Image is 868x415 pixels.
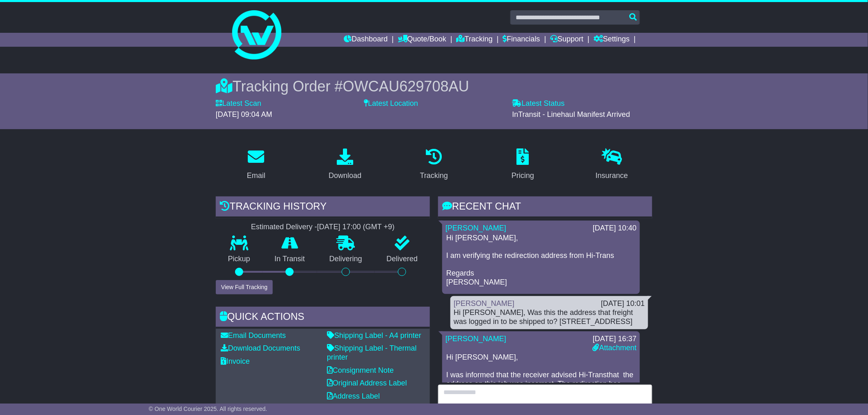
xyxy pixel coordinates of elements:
[216,307,430,329] div: Quick Actions
[221,344,300,352] a: Download Documents
[375,255,430,264] p: Delivered
[503,33,540,47] a: Financials
[216,196,430,219] div: Tracking history
[149,406,267,412] span: © One World Courier 2025. All rights reserved.
[329,170,361,181] div: Download
[216,110,272,119] span: [DATE] 09:04 AM
[415,146,453,184] a: Tracking
[216,99,261,108] label: Latest Scan
[550,33,584,47] a: Support
[343,78,469,95] span: OWCAU629708AU
[221,357,250,365] a: Invoice
[454,299,514,308] a: [PERSON_NAME]
[512,99,565,108] label: Latest Status
[593,344,637,352] a: Attachment
[364,99,418,108] label: Latest Location
[593,224,637,233] div: [DATE] 10:40
[344,33,388,47] a: Dashboard
[216,280,273,294] button: View Full Tracking
[327,331,421,340] a: Shipping Label - A4 printer
[327,392,380,400] a: Address Label
[420,170,448,181] div: Tracking
[438,196,652,219] div: RECENT CHAT
[263,255,318,264] p: In Transit
[327,366,394,374] a: Consignment Note
[323,146,367,184] a: Download
[216,255,263,264] p: Pickup
[317,223,395,232] div: [DATE] 17:00 (GMT +9)
[446,234,636,287] p: Hi [PERSON_NAME], I am verifying the redirection address from Hi-Trans Regards [PERSON_NAME]
[445,335,506,343] a: [PERSON_NAME]
[601,299,645,308] div: [DATE] 10:01
[398,33,446,47] a: Quote/Book
[596,170,628,181] div: Insurance
[457,33,493,47] a: Tracking
[317,255,375,264] p: Delivering
[247,170,265,181] div: Email
[454,308,645,326] div: Hi [PERSON_NAME], Was this the address that freight was logged in to be shipped to? [STREET_ADDRESS]
[216,78,652,95] div: Tracking Order #
[506,146,539,184] a: Pricing
[594,33,630,47] a: Settings
[327,344,417,361] a: Shipping Label - Thermal printer
[512,170,534,181] div: Pricing
[593,335,637,344] div: [DATE] 16:37
[327,379,407,387] a: Original Address Label
[216,223,430,232] div: Estimated Delivery -
[590,146,633,184] a: Insurance
[445,224,506,232] a: [PERSON_NAME]
[512,110,630,119] span: InTransit - Linehaul Manifest Arrived
[242,146,271,184] a: Email
[221,331,286,340] a: Email Documents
